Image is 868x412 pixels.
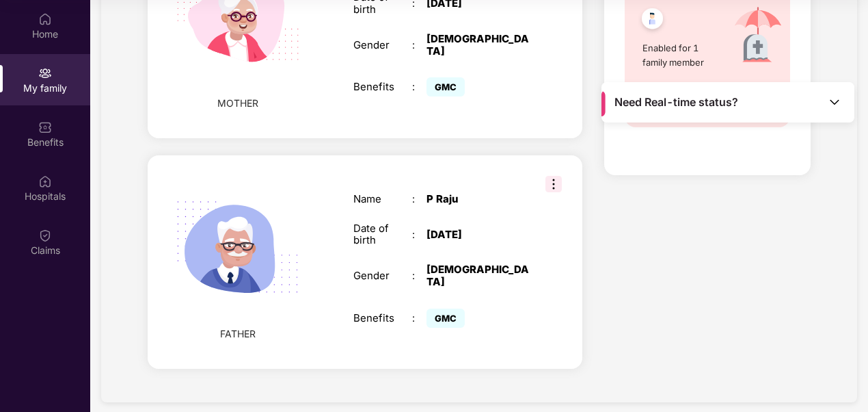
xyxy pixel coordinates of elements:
[636,4,669,38] img: svg+xml;base64,PHN2ZyB4bWxucz0iaHR0cDovL3d3dy53My5vcmcvMjAwMC9zdmciIHdpZHRoPSI0OC45NDMiIGhlaWdodD...
[426,33,529,57] div: [DEMOGRAPHIC_DATA]
[353,39,412,51] div: Gender
[412,270,426,282] div: :
[220,326,256,342] span: FATHER
[426,229,529,241] div: [DATE]
[412,39,426,51] div: :
[353,312,412,324] div: Benefits
[412,229,426,241] div: :
[412,193,426,205] div: :
[353,270,412,282] div: Gender
[38,66,52,80] img: svg+xml;base64,PHN2ZyB3aWR0aD0iMjAiIGhlaWdodD0iMjAiIHZpZXdCb3g9IjAgMCAyMCAyMCIgZmlsbD0ibm9uZSIgeG...
[353,81,412,93] div: Benefits
[38,175,52,188] img: svg+xml;base64,PHN2ZyBpZD0iSG9zcGl0YWxzIiB4bWxucz0iaHR0cDovL3d3dy53My5vcmcvMjAwMC9zdmciIHdpZHRoPS...
[353,222,412,247] div: Date of birth
[426,193,529,205] div: P Raju
[412,312,426,324] div: :
[426,77,465,96] span: GMC
[426,263,529,288] div: [DEMOGRAPHIC_DATA]
[159,169,317,327] img: svg+xml;base64,PHN2ZyB4bWxucz0iaHR0cDovL3d3dy53My5vcmcvMjAwMC9zdmciIHhtbG5zOnhsaW5rPSJodHRwOi8vd3...
[545,176,562,192] img: svg+xml;base64,PHN2ZyB3aWR0aD0iMzIiIGhlaWdodD0iMzIiIHZpZXdCb3g9IjAgMCAzMiAzMiIgZmlsbD0ibm9uZSIgeG...
[38,229,52,242] img: svg+xml;base64,PHN2ZyBpZD0iQ2xhaW0iIHhtbG5zPSJodHRwOi8vd3d3LnczLm9yZy8yMDAwL3N2ZyIgd2lkdGg9IjIwIi...
[38,120,52,134] img: svg+xml;base64,PHN2ZyBpZD0iQmVuZWZpdHMiIHhtbG5zPSJodHRwOi8vd3d3LnczLm9yZy8yMDAwL3N2ZyIgd2lkdGg9Ij...
[426,309,465,328] span: GMC
[217,96,258,111] span: MOTHER
[412,81,426,93] div: :
[828,95,841,109] img: Toggle Icon
[353,193,412,205] div: Name
[38,12,52,26] img: svg+xml;base64,PHN2ZyBpZD0iSG9tZSIgeG1sbnM9Imh0dHA6Ly93d3cudzMub3JnLzIwMDAvc3ZnIiB3aWR0aD0iMjAiIG...
[614,95,738,110] span: Need Real-time status?
[642,41,720,69] span: Enabled for 1 family member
